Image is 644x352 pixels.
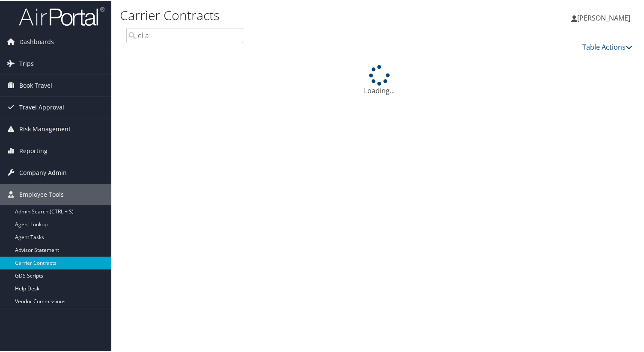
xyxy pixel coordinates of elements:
img: airportal-logo.png [19,6,104,26]
span: Risk Management [19,118,71,139]
span: Dashboards [19,30,54,52]
a: Table Actions [582,41,632,51]
span: Company Admin [19,161,67,183]
span: Book Travel [19,74,52,95]
span: Reporting [19,139,48,161]
span: Trips [19,52,34,74]
span: Travel Approval [19,96,64,117]
span: [PERSON_NAME] [577,12,630,22]
a: [PERSON_NAME] [571,4,639,30]
span: Employee Tools [19,183,64,204]
div: Loading... [120,64,639,95]
h1: Carrier Contracts [120,6,466,24]
input: Search [126,27,243,42]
